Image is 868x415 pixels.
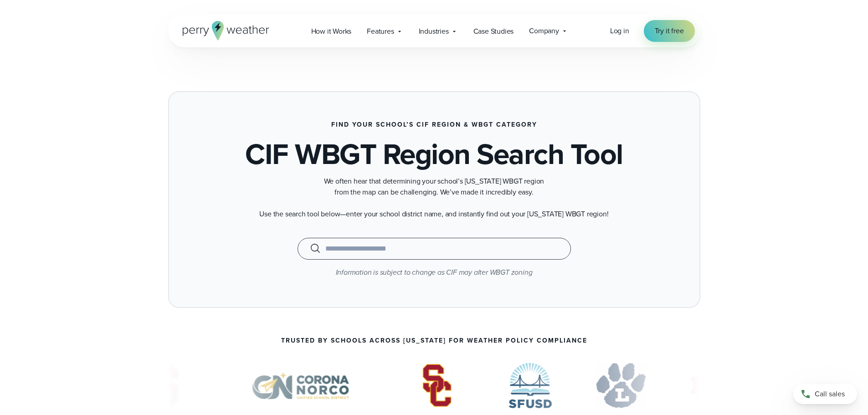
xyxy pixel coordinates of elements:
[690,363,735,408] div: 6 of 7
[236,363,365,408] img: Corona-Norco-Unified-School-District.svg
[529,26,559,36] span: Company
[136,363,192,408] div: 1 of 7
[252,176,616,198] p: We often hear that determining your school’s [US_STATE] WBGT region from the map can be challengi...
[367,26,394,37] span: Features
[655,26,684,36] span: Try it free
[409,363,465,408] img: University-of-Southern-California-USC.svg
[281,337,587,344] p: Trusted by Schools Across [US_STATE] for Weather Policy Compliance
[508,363,552,408] img: San Fransisco Unified School District
[473,26,514,37] span: Case Studies
[311,26,352,37] span: How it Works
[419,26,449,37] span: Industries
[409,363,465,408] div: 3 of 7
[466,22,522,41] a: Case Studies
[644,20,695,42] a: Try it free
[331,121,537,128] h3: Find Your School’s CIF Region & WBGT Category
[596,363,646,408] div: 5 of 7
[793,384,857,404] a: Call sales
[136,363,192,408] img: Stanford-University.svg
[610,26,629,36] span: Log in
[815,389,845,400] span: Call sales
[508,363,552,408] div: 4 of 7
[303,22,360,41] a: How it Works
[236,363,365,408] div: 2 of 7
[245,139,623,169] h1: CIF WBGT Region Search Tool
[610,26,629,36] a: Log in
[252,209,616,220] p: Use the search tool below—enter your school district name, and instantly find out your [US_STATE]...
[195,267,674,278] p: Information is subject to change as CIF may alter WBGT zoning
[168,363,700,413] div: slideshow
